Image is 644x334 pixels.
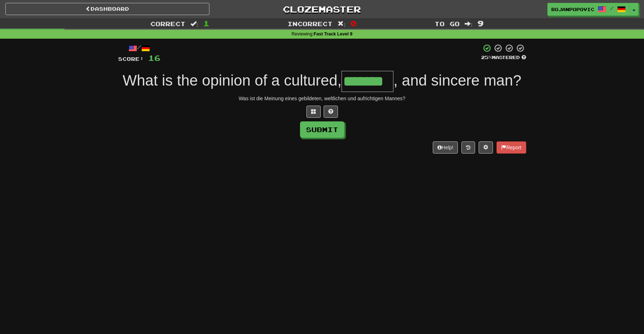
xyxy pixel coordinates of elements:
[324,106,338,118] button: Single letter hint - you only get 1 per sentence and score half the points! alt+h
[314,32,353,37] strong: Fast Track Level 9
[148,53,160,62] span: 16
[547,3,630,16] a: bojanpopovic /
[220,3,424,15] a: Clozemaster
[435,20,460,27] span: To go
[461,141,475,154] button: Round history (alt+y)
[150,20,185,27] span: Correct
[610,6,614,11] span: /
[497,141,526,154] button: Report
[338,21,345,27] span: :
[118,56,144,62] span: Score:
[465,21,473,27] span: :
[287,20,333,27] span: Incorrect
[5,3,209,15] a: Dashboard
[118,95,526,102] div: Was ist die Meinung eines gebildeten, weltlichen und aufrichtigen Mannes?
[203,19,209,28] span: 1
[190,21,198,27] span: :
[478,19,484,28] span: 9
[481,54,526,61] div: Mastered
[300,121,344,138] button: Submit
[123,72,342,89] span: What is the opinion of a cultured,
[433,141,458,154] button: Help!
[551,6,594,13] span: bojanpopovic
[118,44,160,53] div: /
[481,54,492,60] span: 25 %
[306,106,321,118] button: Switch sentence to multiple choice alt+p
[350,19,357,28] span: 0
[393,72,521,89] span: , and sincere man?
